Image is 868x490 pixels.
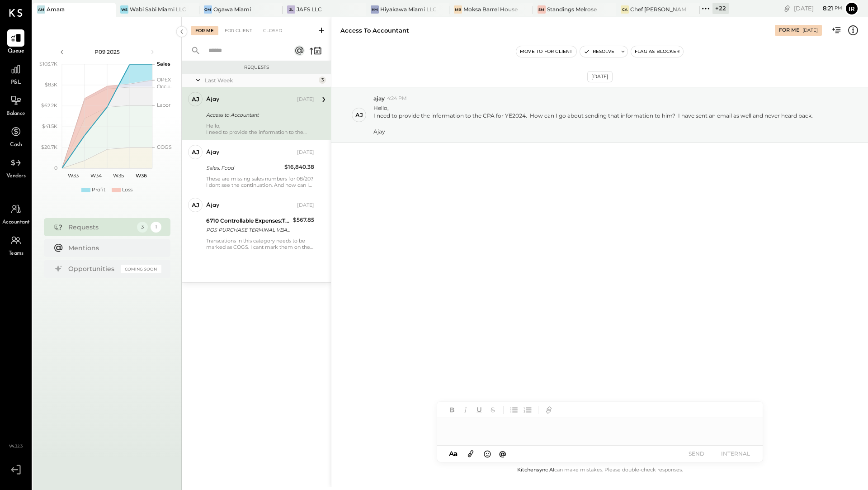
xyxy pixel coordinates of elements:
[380,5,436,13] div: Hiyakawa Miami LLC
[41,102,57,109] text: $62.2K
[717,447,754,460] button: INTERNAL
[297,5,322,13] div: JAFS LLC
[679,447,715,460] button: SEND
[0,200,31,227] a: Accountant
[516,46,576,57] button: Move to for client
[205,76,316,84] div: Last Week
[8,48,24,56] span: Queue
[120,5,128,14] div: WS
[206,163,282,172] div: Sales, Food
[712,3,729,14] div: + 22
[206,176,314,188] div: These are missing sales numbers for 08/20? I dont see the continuation. And how can I know that a...
[121,265,161,273] div: Coming Soon
[206,201,219,210] div: ajay
[293,215,314,224] div: $567.85
[39,61,57,67] text: $103.7K
[186,64,326,71] div: Requests
[508,404,520,416] button: Unordered List
[446,404,458,416] button: Bold
[794,4,842,13] div: [DATE]
[9,250,24,258] span: Teams
[463,5,518,13] div: Moksa Barrel House
[157,102,170,108] text: Labor
[213,5,251,13] div: Ogawa Miami
[204,5,212,14] div: OM
[779,27,799,34] div: For Me
[487,404,499,416] button: Strikethrough
[6,172,26,181] span: Vendors
[0,29,31,56] a: Queue
[630,5,686,13] div: Chef [PERSON_NAME]'s Vineyard Restaurant
[192,201,199,209] div: aj
[54,165,57,171] text: 0
[192,148,199,157] div: aj
[373,95,385,102] span: ajay
[453,449,458,458] span: a
[37,5,45,14] div: Am
[371,5,379,14] div: HM
[192,95,199,104] div: aj
[538,5,546,14] div: SM
[90,172,102,179] text: W34
[68,172,79,179] text: W33
[68,223,132,232] div: Requests
[135,172,146,179] text: W36
[130,5,185,13] div: Wabi Sabi Miami LLC
[69,48,146,56] div: P09 2025
[206,225,290,234] div: POS PURCHASE TERMINAL VBASE 2 TST* BAVEL LOS
[206,148,219,157] div: ajay
[47,5,65,13] div: Amara
[157,83,172,90] text: Occu...
[157,61,170,67] text: Sales
[547,5,597,13] div: Standings Melrose
[137,222,148,233] div: 3
[373,112,813,119] div: I need to provide the information to the CPA for YE2024. How can I go about sending that informat...
[496,448,509,459] button: @
[287,5,295,14] div: JL
[113,172,124,179] text: W35
[0,232,31,258] a: Teams
[206,110,311,119] div: Access to Accountant
[206,238,314,250] div: Transcations in this category needs to be marked as COGS. I cant mark them on the top level.
[446,449,461,459] button: Aa
[373,128,813,135] div: Ajay
[191,26,218,35] div: For Me
[45,81,57,88] text: $83K
[0,61,31,87] a: P&L
[68,243,157,252] div: Mentions
[206,123,314,135] div: Hello,
[454,5,462,14] div: MB
[68,264,116,273] div: Opportunities
[0,154,31,181] a: Vendors
[41,144,57,150] text: $20.7K
[580,46,618,57] button: Resolve
[11,79,21,87] span: P&L
[206,95,219,104] div: ajay
[460,404,472,416] button: Italic
[0,123,31,149] a: Cash
[373,104,813,135] p: Hello,
[2,219,30,227] span: Accountant
[802,27,818,33] div: [DATE]
[387,95,407,102] span: 4:24 PM
[355,111,363,119] div: aj
[319,76,326,84] div: 3
[6,110,25,118] span: Balance
[122,186,132,194] div: Loss
[42,123,57,129] text: $41.5K
[621,5,629,14] div: CA
[92,186,105,194] div: Profit
[220,26,257,35] div: For Client
[631,46,683,57] button: Flag as Blocker
[473,404,485,416] button: Underline
[284,162,314,171] div: $16,840.38
[587,71,613,82] div: [DATE]
[259,26,287,35] div: Closed
[157,76,171,83] text: OPEX
[340,26,409,35] div: Access to Accountant
[543,404,555,416] button: Add URL
[844,1,859,16] button: Ir
[297,96,314,103] div: [DATE]
[0,92,31,118] a: Balance
[206,216,290,225] div: 6710 Controllable Expenses:Travel, Meals, & Entertainment:Meals & Entertainment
